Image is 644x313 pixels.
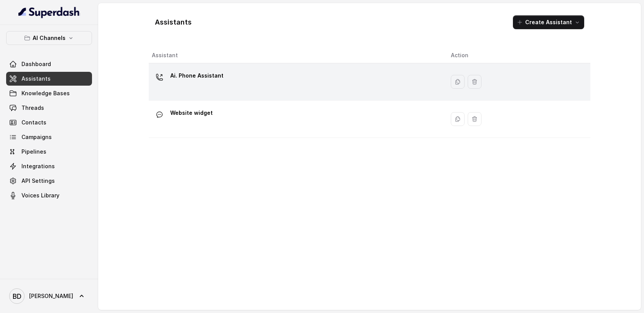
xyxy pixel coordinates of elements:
[18,6,80,18] img: light.svg
[6,31,92,45] button: AI Channels
[21,75,51,83] span: Assistants
[149,48,445,63] th: Assistant
[6,285,92,307] a: [PERSON_NAME]
[170,107,213,119] p: Website widget
[6,189,92,202] a: Voices Library
[6,159,92,173] a: Integrations
[6,101,92,115] a: Threads
[21,162,55,170] span: Integrations
[21,133,52,141] span: Campaigns
[155,16,192,28] h1: Assistants
[513,15,584,29] button: Create Assistant
[6,174,92,188] a: API Settings
[6,86,92,100] a: Knowledge Bases
[21,192,59,199] span: Voices Library
[21,60,51,68] span: Dashboard
[33,33,66,43] p: AI Channels
[21,177,55,185] span: API Settings
[6,116,92,129] a: Contacts
[170,70,223,82] p: Ai. Phone Assistant
[6,57,92,71] a: Dashboard
[445,48,590,63] th: Action
[6,130,92,144] a: Campaigns
[6,72,92,86] a: Assistants
[21,148,46,156] span: Pipelines
[29,292,73,300] span: [PERSON_NAME]
[21,119,46,126] span: Contacts
[21,104,44,112] span: Threads
[6,145,92,159] a: Pipelines
[13,292,21,300] text: BD
[21,89,70,97] span: Knowledge Bases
